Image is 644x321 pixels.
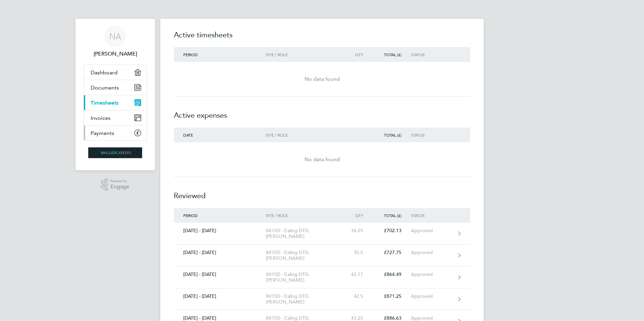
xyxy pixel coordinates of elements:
[84,95,147,110] a: Timesheets
[174,177,470,208] h2: Reviewed
[411,272,452,277] div: Approved
[373,52,411,57] div: Total (£)
[343,213,373,218] div: Qty
[373,250,411,255] div: £727.75
[84,50,147,58] span: Nilesh Ambasana
[411,228,452,234] div: Approved
[266,213,343,218] div: Site / Role
[411,52,452,57] div: Status
[183,52,198,57] span: Period
[91,84,119,91] span: Documents
[266,228,343,239] div: IM15D - Ealing DTD, [PERSON_NAME]
[373,315,411,321] div: £886.63
[88,147,142,158] img: skilledcareers-logo-retina.png
[91,130,114,136] span: Payments
[174,272,266,277] div: [DATE] - [DATE]
[110,184,129,190] span: Engage
[266,272,343,283] div: IM15D - Ealing DTD, [PERSON_NAME]
[174,30,470,47] h2: Active timesheets
[411,293,452,299] div: Approved
[91,69,118,76] span: Dashboard
[101,178,130,191] a: Powered byEngage
[373,272,411,277] div: £864.49
[411,213,452,218] div: Status
[84,80,147,95] a: Documents
[373,213,411,218] div: Total (£)
[411,250,452,255] div: Approved
[91,115,110,121] span: Invoices
[174,155,470,164] div: No data found
[84,65,147,80] a: Dashboard
[174,223,470,245] a: [DATE] - [DATE]IM15D - Ealing DTD, [PERSON_NAME]34.25£702.13Approved
[373,228,411,234] div: £702.13
[174,75,470,83] div: No data found
[343,250,373,255] div: 35.5
[174,133,266,137] div: Date
[174,97,470,128] h2: Active expenses
[373,133,411,137] div: Total (£)
[109,32,121,41] span: NA
[110,178,129,184] span: Powered by
[174,245,470,266] a: [DATE] - [DATE]IM15D - Ealing DTD, [PERSON_NAME]35.5£727.75Approved
[174,293,266,299] div: [DATE] - [DATE]
[411,315,452,321] div: Approved
[183,213,198,218] span: Period
[266,52,343,57] div: Site / Role
[174,288,470,310] a: [DATE] - [DATE]IM15D - Ealing DTD, [PERSON_NAME]42.5£871.25Approved
[343,228,373,234] div: 34.25
[343,293,373,299] div: 42.5
[91,100,119,106] span: Timesheets
[84,26,147,58] a: NA[PERSON_NAME]
[343,272,373,277] div: 42.17
[373,293,411,299] div: £871.25
[343,315,373,321] div: 43.25
[174,266,470,288] a: [DATE] - [DATE]IM15D - Ealing DTD, [PERSON_NAME]42.17£864.49Approved
[174,315,266,321] div: [DATE] - [DATE]
[266,250,343,261] div: IM15D - Ealing DTD, [PERSON_NAME]
[266,293,343,305] div: IM15D - Ealing DTD, [PERSON_NAME]
[266,133,343,137] div: Site / Role
[84,126,147,140] a: Payments
[84,110,147,125] a: Invoices
[174,228,266,234] div: [DATE] - [DATE]
[75,19,155,170] nav: Main navigation
[411,133,452,137] div: Status
[84,147,147,158] a: Go to home page
[174,250,266,255] div: [DATE] - [DATE]
[343,52,373,57] div: Qty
